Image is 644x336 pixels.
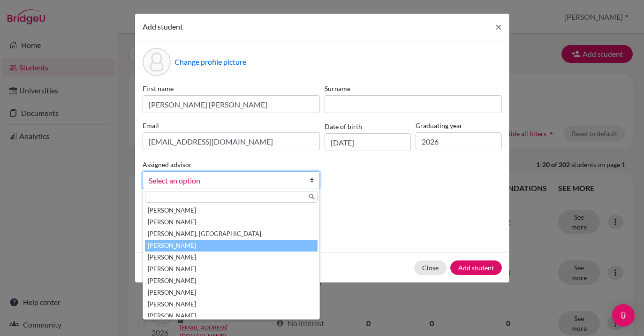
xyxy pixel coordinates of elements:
[612,304,635,327] div: Open Intercom Messenger
[143,121,320,130] label: Email
[325,122,362,131] label: Date of birth
[145,252,318,263] li: [PERSON_NAME]
[450,260,502,275] button: Add student
[149,175,302,187] span: Select an option
[145,240,318,252] li: [PERSON_NAME]
[145,205,318,216] li: [PERSON_NAME]
[143,84,320,93] label: First name
[325,133,411,151] input: dd/mm/yyyy
[325,84,502,93] label: Surname
[145,310,318,322] li: [PERSON_NAME]
[143,160,192,169] label: Assigned advisor
[416,121,502,130] label: Graduating year
[488,14,509,40] button: Close
[495,20,502,33] span: ×
[145,298,318,310] li: [PERSON_NAME]
[145,216,318,228] li: [PERSON_NAME]
[145,228,318,240] li: [PERSON_NAME], [GEOGRAPHIC_DATA]
[143,204,502,215] p: Parents
[414,260,447,275] button: Close
[145,263,318,275] li: [PERSON_NAME]
[143,48,171,76] div: Profile picture
[145,275,318,287] li: [PERSON_NAME]
[143,22,183,31] span: Add student
[145,287,318,298] li: [PERSON_NAME]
